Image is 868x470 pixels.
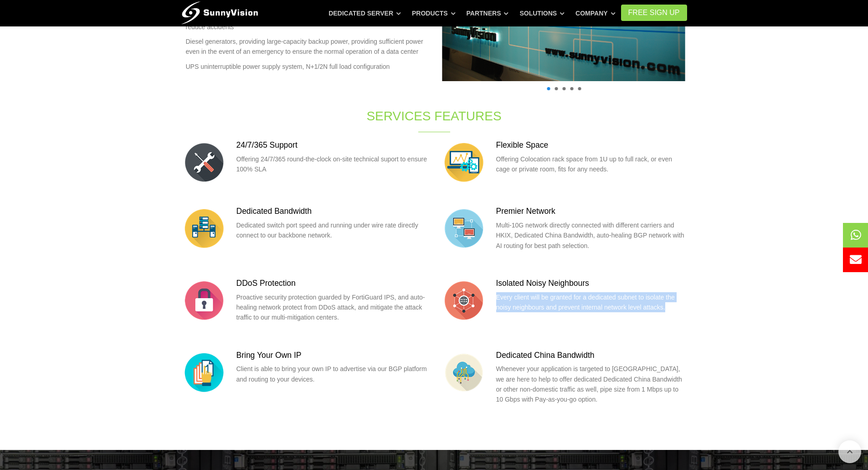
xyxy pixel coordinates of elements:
h3: Bring Your Own IP [236,350,427,361]
h4: 100% Photos taken from actual on-site data center [441,81,687,94]
img: flat-stat-mon.png [441,139,487,185]
img: flat-cloud-transfer.png [441,350,487,395]
p: Whenever your application is targeted to [GEOGRAPHIC_DATA], we are here to help to offer dedicate... [496,364,687,405]
a: Partners [467,5,509,21]
img: flat-internet.png [441,278,487,323]
img: flat-repair-tools.png [181,139,227,185]
h3: 24/7/365 Support [236,139,427,151]
h3: Flexible Space [496,139,687,151]
li: UPS uninterruptible power supply system, N+1/2N full load configuration [181,62,427,72]
h3: Isolated Noisy Neighbours [496,278,687,289]
h1: Services Features [282,107,586,125]
a: Dedicated Server [329,5,401,21]
p: Dedicated switch port speed and running under wire rate directly connect to our backbone network. [236,220,427,241]
img: flat-security.png [181,278,227,323]
p: Proactive security protection guarded by FortiGuard IPS, and auto-healing network protect from DD... [236,292,427,323]
a: Products [412,5,456,21]
h3: Dedicated Bandwidth [236,206,427,217]
p: Offering 24/7/365 round-the-clock on-site technical suport to ensure 100% SLA [236,154,427,175]
p: Offering Colocation rack space from 1U up to full rack, or even cage or private room, fits for an... [496,154,687,175]
h3: Premier Network [496,206,687,217]
p: Every client will be granted for a dedicated subnet to isolate the noisy neighbours and prevent i... [496,292,687,313]
p: Client is able to bring your own IP to advertise via our BGP platform and routing to your devices. [236,364,427,384]
a: FREE Sign Up [621,5,687,21]
p: Multi-10G network directly connected with different carriers and HKIX, Dedicated China Bandwidth,... [496,220,687,251]
li: Diesel generators, providing large-capacity backup power, providing sufficient power even in the ... [181,36,427,57]
img: flat-server.png [181,206,227,251]
h3: DDoS Protection [236,278,427,289]
a: Company [575,5,616,21]
h3: Dedicated China Bandwidth [496,350,687,361]
a: Solutions [519,5,565,21]
img: flat-lan.png [441,206,487,251]
img: flat-files-hands.png [181,350,227,395]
